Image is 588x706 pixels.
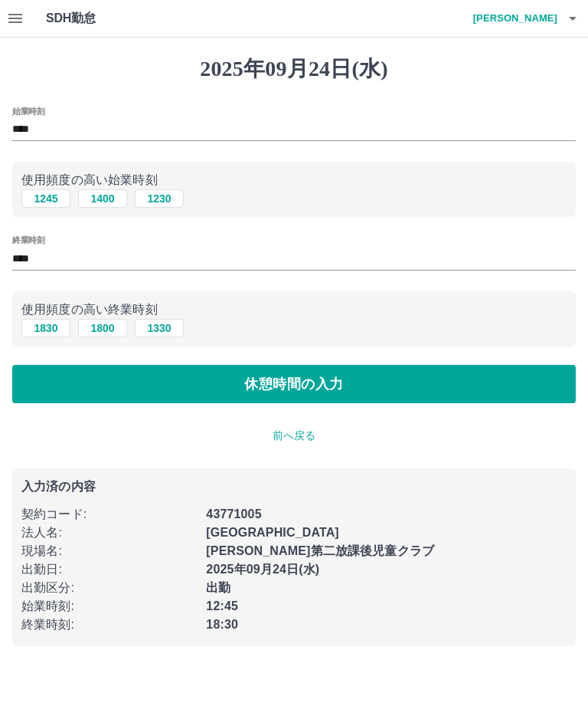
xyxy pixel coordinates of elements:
[12,428,576,444] p: 前へ戻る
[206,581,230,594] b: 出勤
[206,599,238,612] b: 12:45
[12,105,44,117] label: 始業時刻
[206,544,434,557] b: [PERSON_NAME]第二放課後児童クラブ
[21,300,567,319] p: 使用頻度の高い終業時刻
[12,56,576,82] h1: 2025年09月24日(水)
[21,189,70,208] button: 1245
[21,579,197,597] p: 出勤区分 :
[135,189,184,208] button: 1230
[21,171,567,189] p: 使用頻度の高い始業時刻
[21,524,197,542] p: 法人名 :
[206,507,261,520] b: 43771005
[135,319,184,337] button: 1330
[206,563,319,576] b: 2025年09月24日(水)
[21,319,70,337] button: 1830
[12,365,576,403] button: 休憩時間の入力
[21,542,197,560] p: 現場名 :
[21,481,567,493] p: 入力済の内容
[78,319,127,337] button: 1800
[21,505,197,524] p: 契約コード :
[21,597,197,616] p: 始業時刻 :
[12,235,44,246] label: 終業時刻
[206,618,238,631] b: 18:30
[78,189,127,208] button: 1400
[21,560,197,579] p: 出勤日 :
[206,526,339,539] b: [GEOGRAPHIC_DATA]
[21,616,197,634] p: 終業時刻 :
